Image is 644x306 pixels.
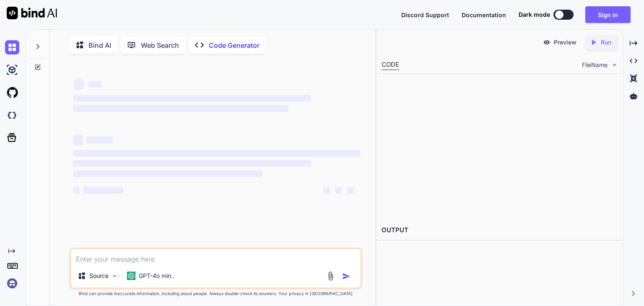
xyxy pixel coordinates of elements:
[73,95,312,102] span: ‌
[83,187,123,194] span: ‌
[401,11,449,18] span: Discord Support
[335,187,342,194] span: ‌
[111,272,118,280] img: Pick Models
[611,61,618,68] img: chevron down
[5,86,19,100] img: githubLight
[86,137,113,143] span: ‌
[73,170,262,177] span: ‌
[5,276,19,290] img: signin
[70,290,362,297] p: Bind can provide inaccurate information, including about people. Always double-check its answers....
[89,272,109,280] p: Source
[543,39,551,46] img: preview
[323,187,330,194] span: ‌
[141,40,179,50] p: Web Search
[139,272,174,280] p: GPT-4o min..
[88,81,101,88] span: ‌
[382,60,399,70] div: CODE
[377,220,623,240] h2: OUTPUT
[554,38,576,47] p: Preview
[73,150,360,157] span: ‌
[73,187,80,194] span: ‌
[88,40,111,50] p: Bind AI
[5,108,19,122] img: darkCloudIdeIcon
[326,271,335,281] img: attachment
[73,78,85,90] span: ‌
[73,105,288,112] span: ‌
[601,38,611,47] p: Run
[5,63,19,77] img: ai-studio
[127,272,135,280] img: GPT-4o mini
[209,40,260,50] p: Code Generator
[582,61,608,69] span: FileName
[347,187,353,194] span: ‌
[462,10,506,19] button: Documentation
[342,272,351,280] img: icon
[519,10,550,19] span: Dark mode
[585,6,631,23] button: Sign in
[7,7,57,19] img: Bind AI
[401,10,449,19] button: Discord Support
[5,40,19,54] img: chat
[73,135,83,145] span: ‌
[73,160,312,167] span: ‌
[462,11,506,18] span: Documentation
